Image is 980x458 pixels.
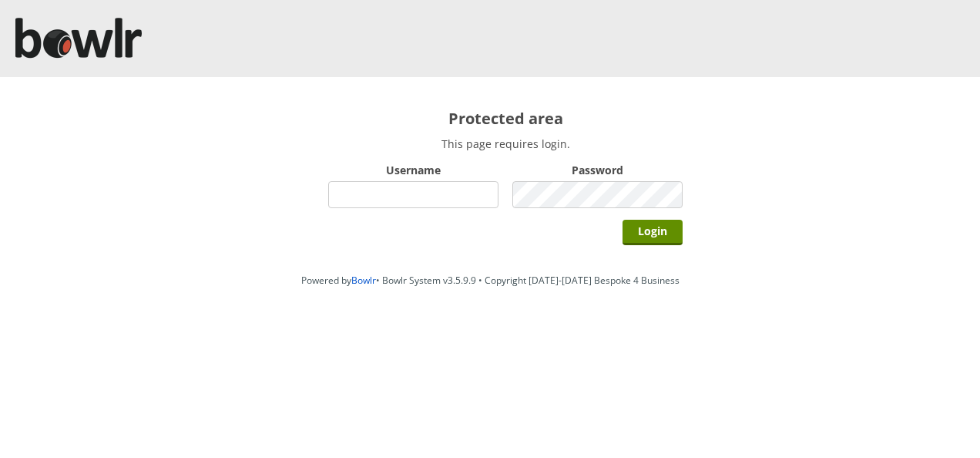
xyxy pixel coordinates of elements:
label: Password [512,163,683,177]
h2: Protected area [328,108,683,129]
span: Powered by • Bowlr System v3.5.9.9 • Copyright [DATE]-[DATE] Bespoke 4 Business [301,274,680,287]
a: Bowlr [351,274,376,287]
label: Username [328,163,498,177]
input: Login [623,220,683,245]
p: This page requires login. [328,136,683,151]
